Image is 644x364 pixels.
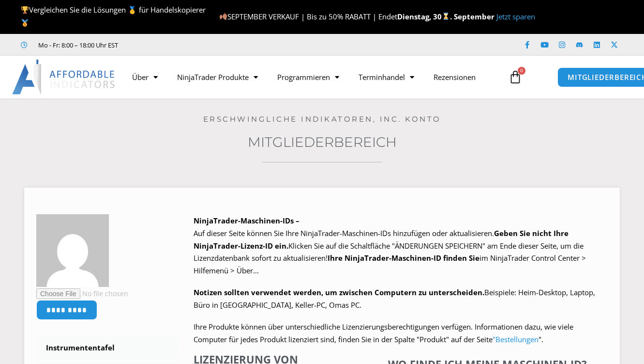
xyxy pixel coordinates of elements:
span: Auf dieser Seite können Sie Ihre NinjaTrader-Maschinen-IDs hinzufügen oder aktualisieren. [194,228,494,238]
img: 🏆 [21,6,29,14]
a: NinjaTrader Produkte [167,66,268,88]
img: 🍂 [220,13,227,20]
span: Mo - Fr: 8:00 – 18:00 Uhr EST [36,39,118,51]
a: Über [122,66,167,88]
font: Dienstag, 30 . September [397,12,494,21]
span: Ihre Produkte können über unterschiedliche Lizenzierungsberechtigungen verfügen. Informationen da... [194,322,573,344]
a: Erschwingliche Indikatoren, Inc. Konto [203,114,441,124]
iframe: Customer reviews powered by Trustpilot [132,40,277,50]
a: Mitgliederbereich [248,134,397,150]
img: ⌛ [442,13,449,20]
b: Geben Sie nicht Ihre NinjaTrader-Lizenz-ID ein. [194,228,569,251]
img: 🥇 [21,19,29,27]
font: SEPTEMBER VERKAUF | Bis zu 50% RABATT | Endet [227,12,397,21]
a: Rezensionen [424,66,485,88]
a: Jetzt sparen [496,12,535,21]
img: LogoAI | Affordable Indicators – NinjaTrader [12,60,116,95]
strong: Notizen sollten verwendet werden, um zwischen Computern zu unterscheiden. [194,287,484,297]
a: 0 [494,63,537,91]
span: Vergleichen Sie die Lösungen 🥇 für Handelskopierer [21,5,206,28]
span: Klicken Sie auf die Schaltfläche "ÄNDERUNGEN SPEICHERN" am Ende dieser Seite, um die Lizenzdatenb... [194,241,586,275]
a: Instrumententafel [36,335,179,361]
b: NinjaTrader-Maschinen-IDs – [194,216,300,225]
nav: Menü [122,66,503,88]
span: 0 [518,67,525,75]
span: Beispiele: Heim-Desktop, Laptop, Büro in [GEOGRAPHIC_DATA], Keller-PC, Omas PC. [194,287,595,310]
a: "Bestellungen [493,334,539,344]
img: 470c2c039a988089d9c635ead319050f3f6ce17b2e5665d0cc60e1fb37864cee [36,214,109,287]
a: Programmieren [268,66,349,88]
strong: Ihre NinjaTrader-Maschinen-ID finden Sie [328,253,479,263]
a: Terminhandel [349,66,424,88]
